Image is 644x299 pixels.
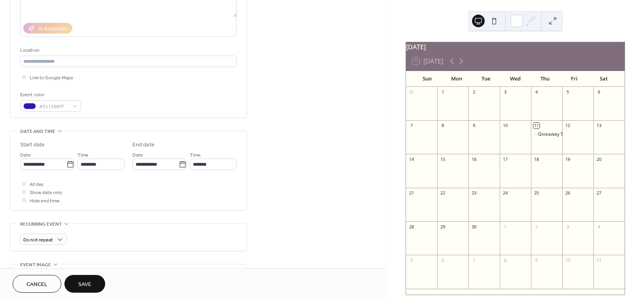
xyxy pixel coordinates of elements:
div: 9 [533,257,539,263]
div: 23 [471,190,477,196]
div: 24 [502,190,508,196]
div: Giveaway Time [531,131,562,138]
div: End date [132,141,155,149]
div: 17 [502,156,508,162]
div: 22 [440,190,446,196]
span: Recurring event [20,220,62,228]
span: Cancel [26,280,47,289]
div: Wed [501,71,530,87]
span: Link to Google Maps [30,74,73,82]
div: 4 [533,89,539,95]
div: 2 [533,224,539,230]
div: 21 [408,190,414,196]
div: Mon [442,71,471,87]
div: Fri [559,71,589,87]
div: 11 [533,123,539,129]
span: All day [30,180,43,189]
div: Location [20,46,235,54]
span: #3115B8FF [39,103,68,111]
span: Date [20,151,31,159]
div: 2 [471,89,477,95]
div: Giveaway Time [538,131,572,138]
div: 18 [533,156,539,162]
button: Cancel [13,275,61,293]
div: 1 [502,224,508,230]
span: Time [77,151,89,159]
div: 31 [408,89,414,95]
div: 4 [596,224,602,230]
div: 5 [565,89,570,95]
span: Do not repeat [23,235,53,245]
span: Save [78,280,91,289]
div: 27 [596,190,602,196]
div: 3 [565,224,570,230]
div: 16 [471,156,477,162]
div: 30 [471,224,477,230]
span: Hide end time [30,197,60,205]
div: 25 [533,190,539,196]
div: 26 [565,190,570,196]
div: 14 [408,156,414,162]
span: Event image [20,261,51,269]
div: 19 [565,156,570,162]
div: 12 [565,123,570,129]
div: 3 [502,89,508,95]
div: Sun [412,71,442,87]
div: 15 [440,156,446,162]
span: Date [132,151,143,159]
div: [DATE] [406,42,625,52]
div: 6 [596,89,602,95]
span: Date and time [20,127,55,136]
div: 13 [596,123,602,129]
div: 20 [596,156,602,162]
div: 10 [565,257,570,263]
div: 7 [471,257,477,263]
div: 7 [408,123,414,129]
div: 5 [408,257,414,263]
div: Tue [471,71,500,87]
div: 8 [502,257,508,263]
div: 6 [440,257,446,263]
div: Start date [20,141,45,149]
div: 29 [440,224,446,230]
div: 10 [502,123,508,129]
span: Time [190,151,201,159]
span: Show date only [30,189,62,197]
button: Save [64,275,105,293]
div: 28 [408,224,414,230]
div: Sat [589,71,618,87]
div: 9 [471,123,477,129]
div: 1 [440,89,446,95]
div: 8 [440,123,446,129]
div: Event color [20,91,79,99]
div: 11 [596,257,602,263]
div: Thu [530,71,559,87]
